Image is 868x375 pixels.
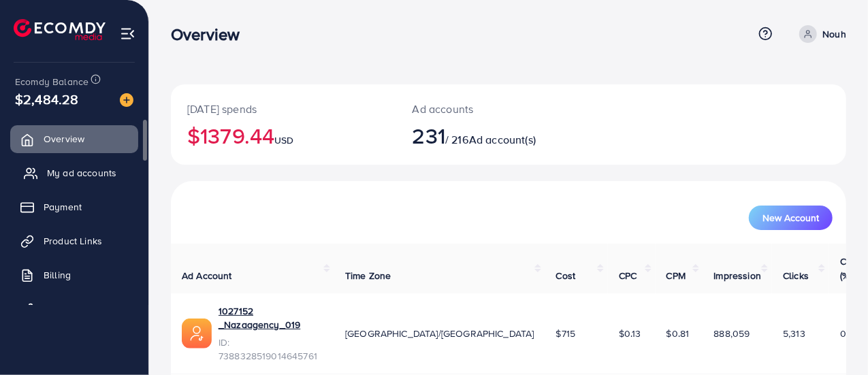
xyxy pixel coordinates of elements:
span: Cost [556,269,576,282]
span: USD [274,133,293,147]
a: Product Links [10,227,138,255]
span: Overview [44,132,84,146]
img: ic-ads-acc.e4c84228.svg [182,319,212,348]
span: 5,313 [783,327,805,340]
button: New Account [749,206,833,230]
span: Payment [44,200,82,214]
img: menu [120,26,135,42]
span: New Account [762,213,819,223]
h2: / 216 [413,123,549,148]
span: Ad account(s) [469,132,536,147]
span: 231 [413,120,445,151]
a: Affiliate Program [10,295,138,323]
span: Billing [44,268,71,282]
a: My ad accounts [10,159,138,186]
p: Ad accounts [413,101,549,117]
span: $2,484.28 [15,89,78,109]
a: Billing [10,261,138,289]
span: Time Zone [345,269,391,282]
span: $0.13 [619,327,641,340]
a: 1027152 _Nazaagency_019 [219,304,323,332]
h2: $1379.44 [187,123,380,148]
img: logo [14,19,106,40]
span: Affiliate Program [44,302,116,316]
iframe: Chat [810,314,858,365]
span: 888,059 [714,327,750,340]
span: $0.81 [666,327,690,340]
span: CPC [619,269,637,282]
a: Overview [10,125,138,152]
p: [DATE] spends [187,101,380,117]
span: Impression [714,269,762,282]
span: [GEOGRAPHIC_DATA]/[GEOGRAPHIC_DATA] [345,327,534,340]
img: image [120,93,133,107]
span: $715 [556,327,576,340]
p: Nouh [822,26,846,42]
span: My ad accounts [47,166,116,180]
a: Payment [10,193,138,221]
a: Nouh [794,25,846,43]
span: ID: 7388328519014645761 [219,336,323,363]
span: Clicks [783,269,809,282]
span: CTR (%) [840,255,858,282]
h3: Overview [171,25,251,44]
span: Ad Account [182,269,232,282]
span: Product Links [44,234,102,248]
span: Ecomdy Balance [15,75,89,88]
span: CPM [666,269,686,282]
